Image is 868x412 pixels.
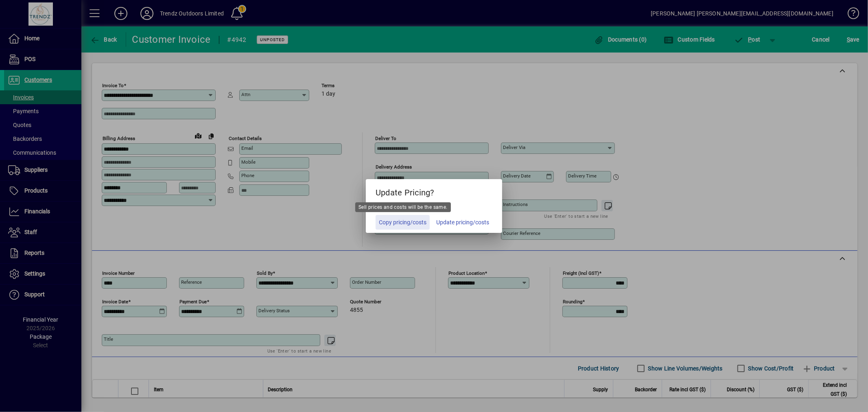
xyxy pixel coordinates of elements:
[355,202,451,212] div: Sell prices and costs will be the same.
[366,179,502,203] h5: Update Pricing?
[436,218,489,227] span: Update pricing/costs
[433,215,492,230] button: Update pricing/costs
[379,218,426,227] span: Copy pricing/costs
[376,215,430,230] button: Copy pricing/costs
